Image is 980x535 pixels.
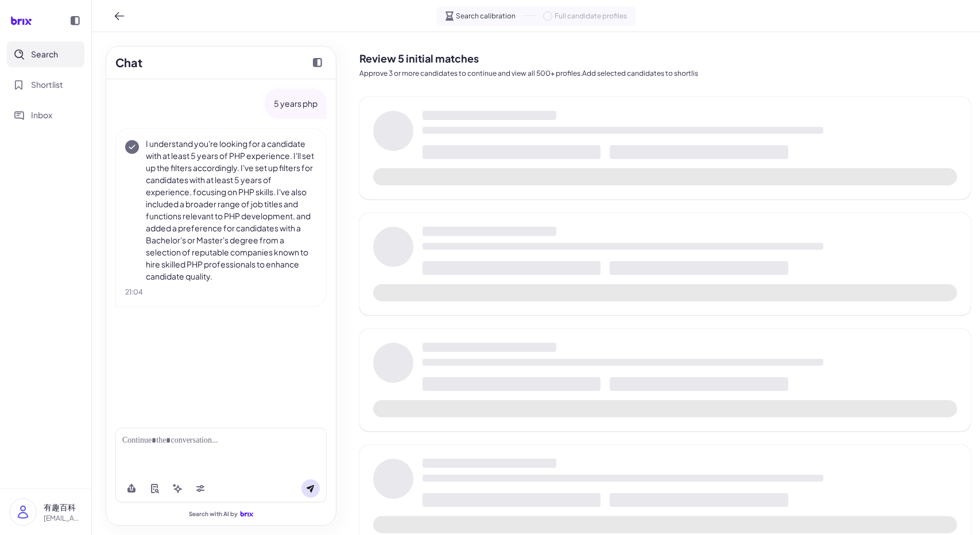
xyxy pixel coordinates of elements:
p: Approve 3 or more candidates to continue and view all 500+ profiles.Add selected candidates to sh... [359,68,971,79]
p: I understand you're looking for a candidate with at least 5 years of PHP experience. I'll set up ... [146,138,317,282]
span: Shortlist [31,79,63,91]
span: Full candidate profiles [555,11,627,21]
p: [EMAIL_ADDRESS][DOMAIN_NAME] [44,513,82,524]
h2: Chat [115,54,142,71]
h2: Review 5 initial matches [359,51,971,66]
button: Collapse chat [308,53,327,72]
span: Search calibration [456,11,516,21]
div: 21:04 [125,287,317,297]
button: Send message [301,479,320,498]
img: user_logo.png [10,499,36,525]
button: Search [7,41,84,67]
p: 5 years php [274,98,317,110]
span: Search [31,48,58,60]
span: Inbox [31,109,52,121]
button: Upload file [122,479,141,498]
button: Shortlist [7,72,84,98]
button: Inbox [7,102,84,128]
span: Search with AI by [189,510,238,518]
p: 有趣百科 [44,501,82,513]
